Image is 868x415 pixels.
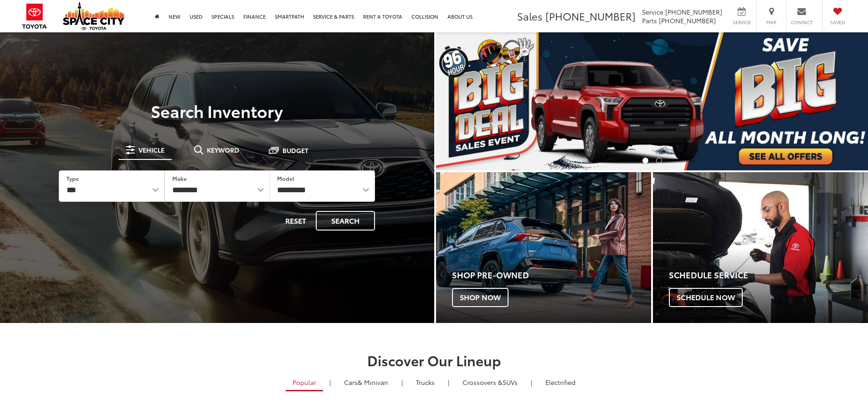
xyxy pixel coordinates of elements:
[139,147,164,153] span: Vehicle
[409,374,442,390] a: Trucks
[277,211,314,231] button: Reset
[446,378,452,387] li: |
[282,147,308,154] span: Budget
[172,174,187,182] label: Make
[653,172,868,323] a: Schedule Service Schedule Now
[452,271,651,280] h4: Shop Pre-Owned
[761,19,781,26] span: Map
[827,19,847,26] span: Saved
[277,174,294,182] label: Model
[669,271,868,280] h4: Schedule Service
[803,51,868,152] button: Click to view next picture.
[399,378,405,387] li: |
[316,211,375,231] button: Search
[456,374,524,390] a: SUVs
[113,353,755,368] h2: Discover Our Lineup
[642,16,657,25] span: Parts
[327,378,333,387] li: |
[529,378,534,387] li: |
[791,19,812,26] span: Contact
[436,172,651,323] a: Shop Pre-Owned Shop Now
[452,288,508,307] span: Shop Now
[207,147,239,153] span: Keyword
[337,374,395,390] a: Cars
[38,102,396,120] h3: Search Inventory
[642,158,648,164] li: Go to slide number 1.
[462,378,503,387] span: Crossovers &
[731,19,752,26] span: Service
[436,51,501,152] button: Click to view previous picture.
[669,288,743,307] span: Schedule Now
[286,374,323,391] a: Popular
[659,16,716,25] span: [PHONE_NUMBER]
[539,374,582,390] a: Electrified
[665,7,722,16] span: [PHONE_NUMBER]
[642,7,663,16] span: Service
[358,378,388,387] span: & Minivan
[656,158,662,164] li: Go to slide number 2.
[63,2,124,30] img: Space City Toyota
[545,9,636,23] span: [PHONE_NUMBER]
[517,9,543,23] span: Sales
[67,174,79,182] label: Type
[436,172,651,323] div: Toyota
[653,172,868,323] div: Toyota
